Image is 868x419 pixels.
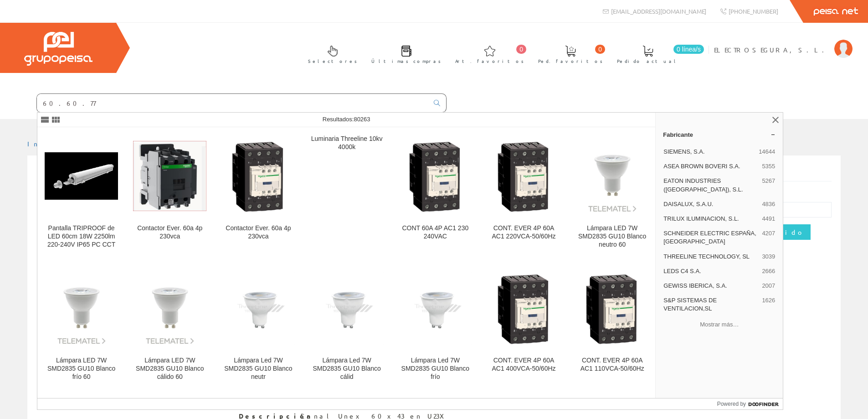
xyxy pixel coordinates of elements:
a: ELECTROSEGURA, S.L. [714,38,853,47]
div: CONT. EVER 4P 60A AC1 110VCA-50/60Hz [575,357,649,373]
div: Lámpara LED 7W SMD2835 GU10 Blanco cálido 60 [133,357,206,381]
span: Pedido actual [617,57,679,66]
a: Lámpara Led 7W SMD2835 GU10 Blanco neutr Lámpara Led 7W SMD2835 GU10 Blanco neutr [214,260,302,392]
a: Contactor Ever. 60a 4p 230vca Contactor Ever. 60a 4p 230vca [214,128,302,259]
img: Lámpara Led 7W SMD2835 GU10 Blanco frío [399,272,472,345]
span: LEDS C4 S.A. [663,267,758,275]
div: Luminaria Threeline 10kv 4000k [310,135,384,151]
span: 0 [595,45,605,54]
span: 80263 [354,116,370,123]
div: Pantalla TRIPROOF de LED 60cm 18W 2250lm 220-240V IP65 PC CCT [45,224,118,249]
span: 14644 [759,148,775,156]
span: ASEA BROWN BOVERI S.A. [663,162,758,171]
a: Lámpara Led 7W SMD2835 GU10 Blanco cálid Lámpara Led 7W SMD2835 GU10 Blanco cálid [303,260,391,392]
img: CONT. EVER 4P 60A AC1 400VCA-50/60Hz [487,272,560,345]
span: 4836 [762,200,775,208]
img: Grupo Peisa [24,32,92,66]
span: 5355 [762,162,775,171]
div: Contactor Ever. 60a 4p 230vca [221,224,295,241]
div: Lámpara LED 7W SMD2835 GU10 Blanco neutro 60 [575,224,649,249]
div: Lámpara Led 7W SMD2835 GU10 Blanco neutr [221,357,295,381]
span: Art. favoritos [455,57,524,66]
a: Contactor Ever. 60a 4p 230vca Contactor Ever. 60a 4p 230vca [126,128,214,259]
div: Contactor Ever. 60a 4p 230vca [133,224,206,241]
span: 1626 [762,296,775,313]
span: SIEMENS, S.A. [663,148,755,156]
div: CONT 60A 4P AC1 230 240VAC [399,224,472,241]
a: Pantalla TRIPROOF de LED 60cm 18W 2250lm 220-240V IP65 PC CCT Pantalla TRIPROOF de LED 60cm 18W 2... [37,128,125,259]
div: Lámpara Led 7W SMD2835 GU10 Blanco frío [399,357,472,381]
span: 4207 [762,229,775,246]
a: Lámpara LED 7W SMD2835 GU10 Blanco frío 60 Lámpara LED 7W SMD2835 GU10 Blanco frío 60 [37,260,125,392]
a: CONT. EVER 4P 60A AC1 400VCA-50/60Hz CONT. EVER 4P 60A AC1 400VCA-50/60Hz [480,260,568,392]
span: Powered by [717,400,746,408]
img: Lámpara LED 7W SMD2835 GU10 Blanco frío 60 [45,272,118,345]
img: Pantalla TRIPROOF de LED 60cm 18W 2250lm 220-240V IP65 PC CCT [45,152,118,199]
a: 0 línea/s Pedido actual [608,38,706,69]
img: CONT. EVER 4P 60A AC1 220VCA-50/60Hz [487,139,560,212]
a: Selectores [299,38,362,69]
a: Lámpara LED 7W SMD2835 GU10 Blanco neutro 60 Lámpara LED 7W SMD2835 GU10 Blanco neutro 60 [568,128,656,259]
span: [PHONE_NUMBER] [729,7,778,15]
span: Resultados: [323,116,370,123]
span: Selectores [308,57,357,66]
img: Lámpara Led 7W SMD2835 GU10 Blanco cálid [310,272,384,345]
div: Lámpara Led 7W SMD2835 GU10 Blanco cálid [310,357,384,381]
input: Buscar ... [37,94,428,112]
span: GEWISS IBERICA, S.A. [663,282,758,290]
span: 3039 [762,253,775,261]
span: DAISALUX, S.A.U. [663,200,758,208]
span: 5267 [762,177,775,193]
span: SCHNEIDER ELECTRIC ESPAÑA, [GEOGRAPHIC_DATA] [663,229,758,246]
img: Lámpara Led 7W SMD2835 GU10 Blanco neutr [221,272,295,345]
img: CONT 60A 4P AC1 230 240VAC [399,139,472,212]
div: CONT. EVER 4P 60A AC1 400VCA-50/60Hz [487,357,560,373]
img: CONT. EVER 4P 60A AC1 110VCA-50/60Hz [575,272,649,345]
div: CONT. EVER 4P 60A AC1 220VCA-50/60Hz [487,224,560,241]
span: 0 [516,45,526,54]
a: Últimas compras [362,38,446,69]
div: Lámpara LED 7W SMD2835 GU10 Blanco frío 60 [45,357,118,381]
a: Lámpara Led 7W SMD2835 GU10 Blanco frío Lámpara Led 7W SMD2835 GU10 Blanco frío [391,260,479,392]
a: CONT. EVER 4P 60A AC1 220VCA-50/60Hz CONT. EVER 4P 60A AC1 220VCA-50/60Hz [480,128,568,259]
img: Contactor Ever. 60a 4p 230vca [221,139,295,212]
a: Lámpara LED 7W SMD2835 GU10 Blanco cálido 60 Lámpara LED 7W SMD2835 GU10 Blanco cálido 60 [126,260,214,392]
a: CONT. EVER 4P 60A AC1 110VCA-50/60Hz CONT. EVER 4P 60A AC1 110VCA-50/60Hz [568,260,656,392]
a: Luminaria Threeline 10kv 4000k [303,128,391,259]
span: TRILUX ILUMINACION, S.L. [663,215,758,223]
span: ELECTROSEGURA, S.L. [714,45,830,54]
a: Powered by [717,398,783,409]
span: 2007 [762,282,775,290]
span: THREELINE TECHNOLOGY, SL [663,253,758,261]
span: Últimas compras [371,57,441,66]
img: Lámpara LED 7W SMD2835 GU10 Blanco cálido 60 [133,272,206,345]
span: 2666 [762,267,775,275]
span: 4491 [762,215,775,223]
span: EATON INDUSTRIES ([GEOGRAPHIC_DATA]), S.L. [663,177,758,193]
span: Ped. favoritos [538,57,603,66]
button: Mostrar más… [659,317,779,332]
a: Fabricante [656,127,783,142]
span: 0 línea/s [673,45,704,54]
a: Inicio [27,140,66,148]
img: Contactor Ever. 60a 4p 230vca [133,141,206,211]
span: [EMAIL_ADDRESS][DOMAIN_NAME] [611,7,706,15]
span: S&P SISTEMAS DE VENTILACION,SL [663,296,758,313]
img: Lámpara LED 7W SMD2835 GU10 Blanco neutro 60 [575,139,649,212]
a: CONT 60A 4P AC1 230 240VAC CONT 60A 4P AC1 230 240VAC [391,128,479,259]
